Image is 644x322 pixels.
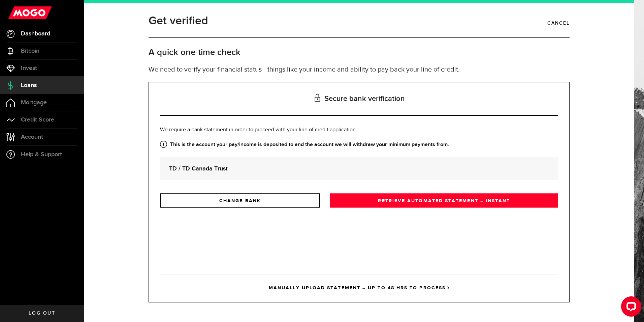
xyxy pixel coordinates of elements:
[21,100,47,106] span: Mortgage
[21,117,54,123] span: Credit Score
[169,164,549,173] strong: TD / TD Canada Trust
[21,65,37,71] span: Invest
[21,134,43,140] span: Account
[21,48,39,54] span: Bitcoin
[149,12,208,30] h1: Get verified
[160,82,558,116] h3: Secure bank verification
[21,152,62,158] span: Help & Support
[29,311,55,316] span: Log out
[149,65,570,75] p: We need to verify your financial status—things like your income and ability to pay back your line...
[21,31,50,37] span: Dashboard
[160,193,320,208] a: CHANGE BANK
[149,47,570,58] h2: A quick one-time check
[330,193,558,208] a: RETRIEVE AUTOMATED STATEMENT – INSTANT
[21,82,37,88] span: Loans
[160,141,558,149] strong: This is the account your pay/income is deposited to and the account we will withdraw your minimum...
[616,294,644,322] iframe: LiveChat chat widget
[547,18,570,29] a: Cancel
[160,127,357,133] span: We require a bank statement in order to proceed with your line of credit application.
